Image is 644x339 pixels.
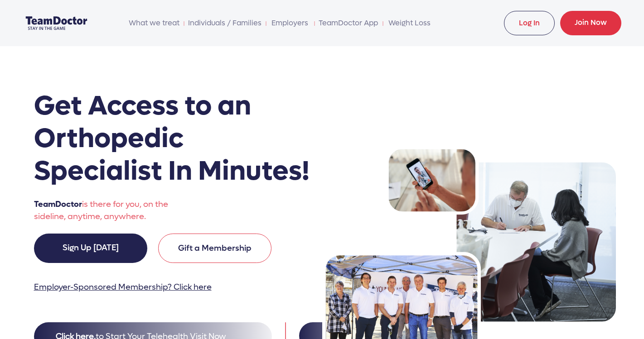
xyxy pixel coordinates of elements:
a: Log In [504,11,555,35]
a: Employer-Sponsored Membership? Click here [34,282,212,292]
a: Sign Up [DATE] [34,234,147,263]
a: Individuals / Families [187,14,262,32]
li: TeamDoctor App [314,14,382,32]
li: Individuals / Families [184,14,266,32]
h1: Get Access to an Orthopedic Specialist In Minutes! [34,90,317,187]
p: is there for you, on the sideline, anytime, anywhere. [34,198,199,223]
li: Weight Loss [383,14,437,32]
a: Employers [269,14,311,32]
span: TeamDoctor [34,199,82,210]
a: TeamDoctor App [318,14,378,32]
li: What we treat [125,14,184,32]
a: Gift a Membership [158,234,271,263]
a: Join Now [560,11,621,35]
a: Weight Loss [386,14,433,32]
li: Employers [266,14,315,32]
span: What we treat [128,14,180,32]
